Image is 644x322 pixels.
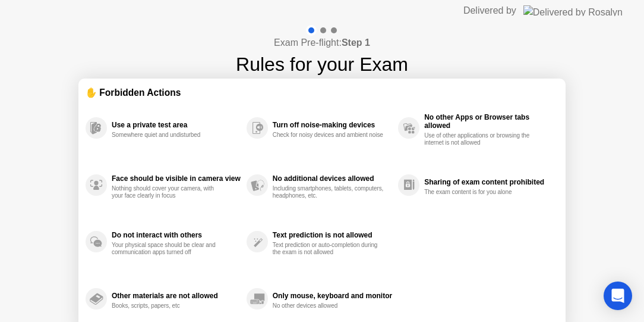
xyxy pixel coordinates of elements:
div: Check for noisy devices and ambient noise [273,132,385,139]
div: Do not interact with others [112,231,241,239]
h4: Exam Pre-flight: [274,36,370,50]
div: Use a private test area [112,121,241,129]
b: Step 1 [342,37,370,48]
div: Face should be visible in camera view [112,174,241,183]
div: No additional devices allowed [273,174,392,183]
div: Books, scripts, papers, etc [112,302,224,310]
h1: Rules for your Exam [236,50,408,79]
div: Use of other applications or browsing the internet is not allowed [424,132,536,146]
div: ✋ Forbidden Actions [86,86,558,99]
div: Nothing should cover your camera, with your face clearly in focus [112,185,224,199]
div: Open Intercom Messenger [604,282,632,310]
div: Somewhere quiet and undisturbed [112,132,224,139]
div: No other Apps or Browser tabs allowed [424,113,553,130]
div: No other devices allowed [273,302,385,310]
div: Delivered by [463,4,516,18]
div: Turn off noise-making devices [273,121,392,129]
div: Only mouse, keyboard and monitor [273,292,392,300]
div: The exam content is for you alone [424,189,536,196]
div: Text prediction or auto-completion during the exam is not allowed [273,242,385,256]
div: Other materials are not allowed [112,292,241,300]
div: Your physical space should be clear and communication apps turned off [112,242,224,256]
div: Including smartphones, tablets, computers, headphones, etc. [273,185,385,199]
div: Sharing of exam content prohibited [424,178,553,186]
img: Delivered by Rosalyn [523,5,623,16]
div: Text prediction is not allowed [273,231,392,239]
